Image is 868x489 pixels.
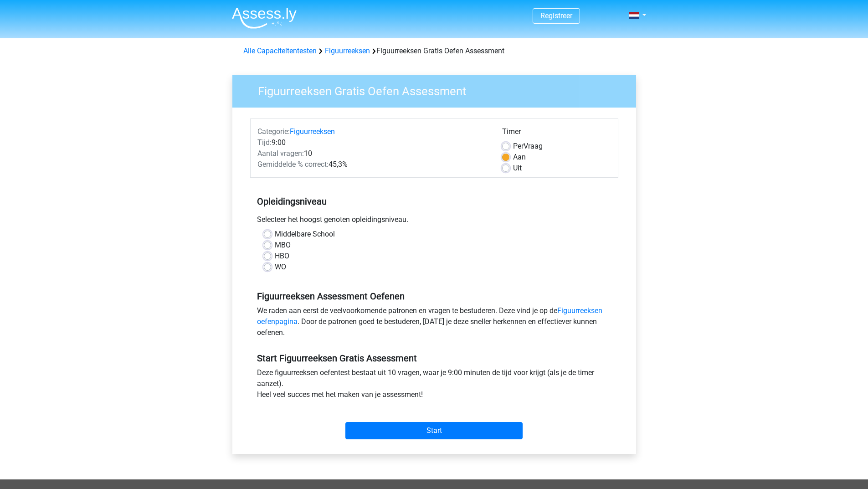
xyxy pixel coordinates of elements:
span: Tijd: [257,138,272,147]
h5: Start Figuurreeksen Gratis Assessment [257,353,611,364]
div: 10 [251,148,495,159]
label: Uit [513,163,522,174]
span: Aantal vragen: [257,149,304,158]
label: HBO [275,251,289,262]
img: Assessly [232,7,297,29]
a: Registreer [540,11,572,20]
span: Per [513,142,524,150]
h5: Figuurreeksen Assessment Oefenen [257,291,611,302]
div: 45,3% [251,159,495,170]
div: 9:00 [251,137,495,148]
a: Figuurreeksen [290,127,335,136]
span: Gemiddelde % correct: [257,160,329,169]
label: Vraag [513,141,543,152]
a: Figuurreeksen [325,46,370,55]
div: Selecteer het hoogst genoten opleidingsniveau. [250,214,618,229]
input: Start [345,422,523,439]
label: Aan [513,152,526,163]
div: Timer [502,126,611,141]
h3: Figuurreeksen Gratis Oefen Assessment [247,81,629,98]
label: WO [275,262,286,273]
div: We raden aan eerst de veelvoorkomende patronen en vragen te bestuderen. Deze vind je op de . Door... [250,305,618,342]
span: Categorie: [257,127,290,136]
label: Middelbare School [275,229,335,240]
a: Alle Capaciteitentesten [243,46,317,55]
div: Deze figuurreeksen oefentest bestaat uit 10 vragen, waar je 9:00 minuten de tijd voor krijgt (als... [250,367,618,404]
h5: Opleidingsniveau [257,192,611,211]
div: Figuurreeksen Gratis Oefen Assessment [240,46,629,57]
label: MBO [275,240,291,251]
